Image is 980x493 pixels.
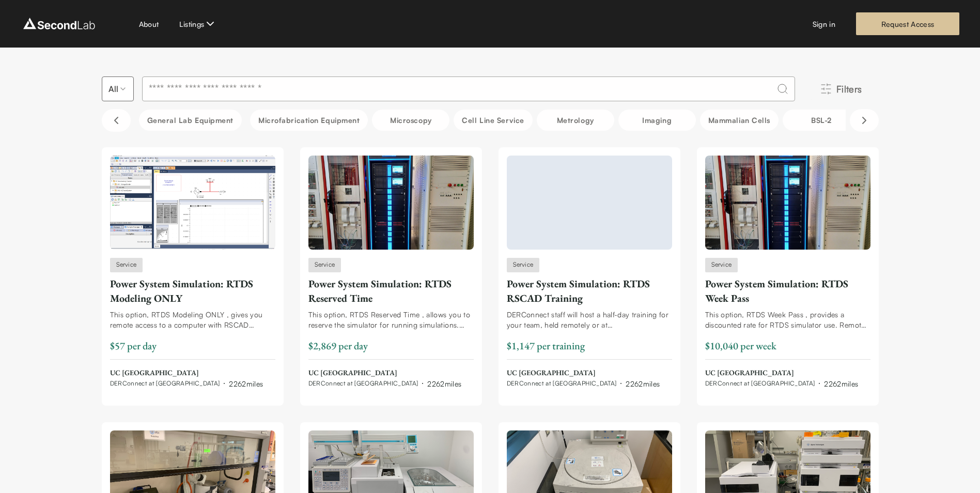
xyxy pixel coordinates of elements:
button: Scroll right [850,109,879,132]
span: UC [GEOGRAPHIC_DATA] [110,368,263,378]
div: 2262 miles [229,378,263,389]
div: Power System Simulation: RTDS Modeling ONLY [110,276,275,305]
button: Cell line service [454,110,532,131]
span: UC [GEOGRAPHIC_DATA] [507,368,660,378]
span: DERConnect at [GEOGRAPHIC_DATA] [308,379,418,388]
div: This option, RTDS Week Pass , provides a discounted rate for RTDS simulator use. Remote access wi... [705,310,870,330]
div: This option, RTDS Reserved Time , allows you to reserve the simulator for running simulations. Re... [308,310,474,330]
button: Scroll left [102,109,131,132]
img: Power System Simulation: RTDS Modeling ONLY [110,156,275,250]
button: Select listing type [102,76,134,101]
span: Service [110,258,143,272]
a: Request Access [856,12,959,35]
button: Microscopy [372,110,449,131]
span: UC [GEOGRAPHIC_DATA] [705,368,859,378]
button: Metrology [537,110,614,131]
div: 2262 miles [824,378,858,389]
a: Power System Simulation: RTDS Week PassServicePower System Simulation: RTDS Week PassThis option,... [705,156,870,389]
img: logo [21,16,98,32]
div: Power System Simulation: RTDS RSCAD Training [507,276,672,305]
span: $10,040 per week [705,339,776,352]
button: Filters [803,78,879,100]
button: General Lab equipment [139,110,242,131]
img: Power System Simulation: RTDS Reserved Time [308,156,474,250]
a: ServicePower System Simulation: RTDS RSCAD TrainingDERConnect staff will host a half-day training... [507,156,672,389]
span: DERConnect at [GEOGRAPHIC_DATA] [705,379,815,388]
button: BSL-2 [783,110,860,131]
div: Power System Simulation: RTDS Reserved Time [308,276,474,305]
button: Mammalian Cells [700,110,779,131]
span: $57 per day [110,339,157,352]
span: $2,869 per day [308,339,368,352]
img: Power System Simulation: RTDS Week Pass [705,156,870,250]
div: 2262 miles [626,378,660,389]
span: DERConnect at [GEOGRAPHIC_DATA] [110,379,220,388]
span: $1,147 per training [507,339,585,352]
div: DERConnect staff will host a half-day training for your team, held remotely or at [GEOGRAPHIC_DAT... [507,310,672,330]
button: Microfabrication Equipment [250,110,368,131]
a: Power System Simulation: RTDS Reserved TimeServicePower System Simulation: RTDS Reserved TimeThis... [308,156,474,389]
a: About [139,19,159,29]
span: Service [507,258,540,272]
div: 2262 miles [427,378,461,389]
button: Imaging [618,110,696,131]
span: DERConnect at [GEOGRAPHIC_DATA] [507,379,617,388]
span: Service [308,258,341,272]
span: UC [GEOGRAPHIC_DATA] [308,368,462,378]
div: This option, RTDS Modeling ONLY , gives you remote access to a computer with RSCAD installed, the... [110,310,275,330]
span: Service [705,258,738,272]
a: Sign in [813,19,835,29]
span: Filters [836,82,862,96]
a: Power System Simulation: RTDS Modeling ONLYServicePower System Simulation: RTDS Modeling ONLYThis... [110,156,275,389]
button: Listings [179,18,216,30]
div: Power System Simulation: RTDS Week Pass [705,276,870,305]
